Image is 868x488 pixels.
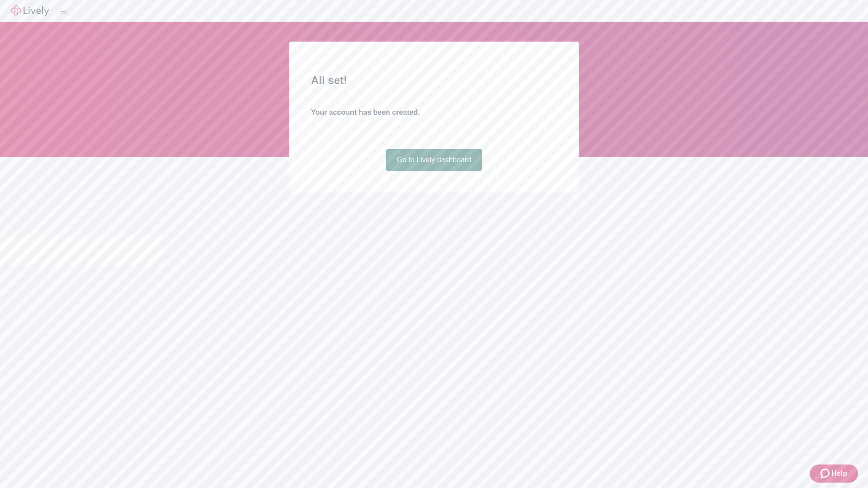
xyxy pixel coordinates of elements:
[11,5,49,16] img: Lively
[311,72,557,89] h2: All set!
[831,468,847,479] span: Help
[386,149,482,171] a: Go to Lively dashboard
[821,468,831,479] svg: Zendesk support icon
[810,465,858,483] button: Zendesk support iconHelp
[60,11,67,14] button: Log out
[311,107,557,118] h4: Your account has been created.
